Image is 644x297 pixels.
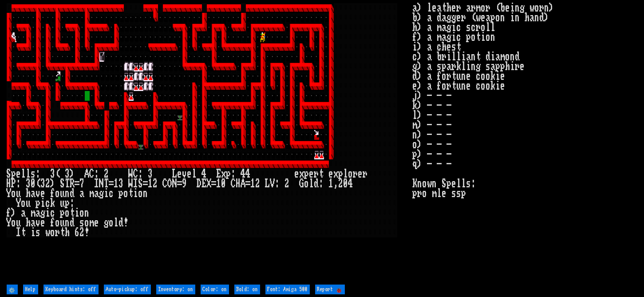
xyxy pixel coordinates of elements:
div: l [192,169,197,179]
div: o [138,189,143,198]
div: o [65,208,70,218]
div: o [21,198,26,208]
div: L [265,179,270,189]
div: = [75,179,80,189]
div: s [80,218,85,228]
div: x [300,169,304,179]
div: 4 [348,179,353,189]
div: p [65,198,70,208]
div: 2 [256,179,261,189]
div: A [241,179,246,189]
div: I [95,179,99,189]
div: V [270,179,275,189]
div: i [46,208,51,218]
div: r [363,169,368,179]
div: i [31,228,36,238]
div: t [60,228,65,238]
div: W [129,179,134,189]
input: Bold: on [234,285,260,294]
div: u [60,218,65,228]
div: e [309,169,314,179]
div: l [309,179,314,189]
div: f [51,189,55,198]
input: Report 🐞 [315,285,345,294]
div: : [95,169,99,179]
div: h [26,189,31,198]
div: T [65,179,70,189]
div: 1 [251,179,256,189]
div: 0 [31,179,36,189]
div: v [182,169,187,179]
div: u [16,218,21,228]
div: I [134,179,138,189]
div: 1 [217,179,221,189]
div: c [51,208,55,218]
div: = [143,179,148,189]
div: t [129,189,134,198]
div: 2 [285,179,290,189]
input: Color: on [201,285,229,294]
div: X [207,179,212,189]
div: P [12,179,16,189]
div: D [197,179,202,189]
div: 1 [114,179,119,189]
div: 3 [51,169,55,179]
div: H [7,179,12,189]
div: G [300,179,304,189]
div: ! [85,228,90,238]
div: N [173,179,178,189]
div: C [231,179,236,189]
input: Inventory: on [156,285,195,294]
div: : [16,179,21,189]
div: d [119,218,124,228]
div: e [358,169,363,179]
div: e [187,169,192,179]
div: = [109,179,114,189]
div: d [314,179,319,189]
div: 3 [65,169,70,179]
div: o [51,228,55,238]
div: 2 [104,169,109,179]
div: r [353,169,358,179]
div: : [275,179,280,189]
div: t [70,208,75,218]
input: Help [23,285,38,294]
div: n [85,208,90,218]
div: o [109,218,114,228]
div: 0 [344,179,348,189]
div: r [55,228,60,238]
div: i [134,189,138,198]
div: p [60,208,65,218]
div: g [41,208,46,218]
div: w [46,228,51,238]
div: m [90,218,95,228]
div: g [99,189,104,198]
div: : [231,169,236,179]
input: Font: Amiga 500 [265,285,310,294]
div: l [114,218,119,228]
div: ) [12,208,16,218]
div: s [36,228,41,238]
div: n [65,218,70,228]
div: p [12,169,16,179]
div: l [26,169,31,179]
div: l [21,169,26,179]
div: S [60,179,65,189]
div: h [65,228,70,238]
div: O [168,179,173,189]
div: v [36,218,41,228]
div: p [36,198,41,208]
div: p [119,189,124,198]
div: 2 [46,179,51,189]
div: c [109,189,114,198]
div: N [99,179,104,189]
div: 3 [26,179,31,189]
div: E [202,179,207,189]
div: n [65,189,70,198]
div: : [70,198,75,208]
div: p [339,169,344,179]
div: r [314,169,319,179]
div: S [7,169,12,179]
input: Keyboard hints: off [43,285,99,294]
div: ) [51,179,55,189]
